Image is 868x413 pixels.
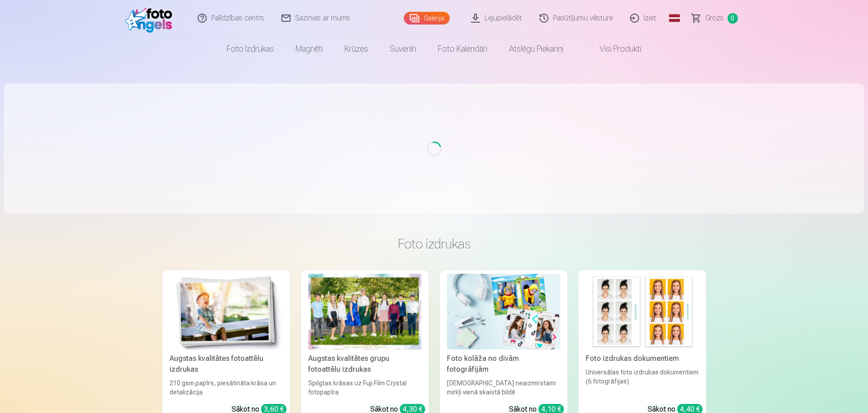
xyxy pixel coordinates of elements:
div: Foto izdrukas dokumentiem [582,353,703,364]
img: Foto kolāža no divām fotogrāfijām [447,274,560,350]
img: Foto izdrukas dokumentiem [586,274,699,350]
div: Spilgtas krāsas uz Fuji Film Crystal fotopapīra [305,379,425,397]
div: Augstas kvalitātes fotoattēlu izdrukas [166,353,286,375]
a: Suvenīri [379,36,427,62]
img: Augstas kvalitātes fotoattēlu izdrukas [170,274,283,350]
h3: Foto izdrukas [170,236,699,252]
div: 210 gsm papīrs, piesātināta krāsa un detalizācija [166,379,286,397]
a: Atslēgu piekariņi [498,36,574,62]
a: Foto kalendāri [427,36,498,62]
a: Krūzes [334,36,379,62]
span: 0 [727,13,738,24]
div: [DEMOGRAPHIC_DATA] neaizmirstami mirkļi vienā skaistā bildē [443,379,564,397]
img: /fa1 [125,4,177,33]
a: Visi produkti [574,36,652,62]
div: Foto kolāža no divām fotogrāfijām [443,353,564,375]
a: Galerija [404,12,450,24]
a: Foto izdrukas [216,36,285,62]
div: Universālas foto izdrukas dokumentiem (6 fotogrāfijas) [582,368,703,397]
span: Grozs [705,13,724,24]
a: Magnēti [285,36,334,62]
div: Augstas kvalitātes grupu fotoattēlu izdrukas [305,353,425,375]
